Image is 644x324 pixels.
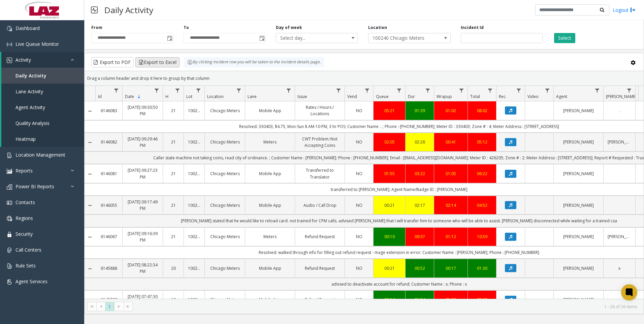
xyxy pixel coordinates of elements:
[410,233,430,240] div: 09:37
[188,265,200,271] a: 100240
[378,170,401,177] a: 01:55
[438,233,463,240] div: 01:12
[299,136,341,149] a: CWT Problem::Not Accepting Coins
[356,265,362,271] span: NO
[127,104,159,117] a: [DATE] 09:30:50 PM
[7,232,12,237] img: 'icon'
[1,99,84,115] a: Agent Activity
[209,107,241,114] a: Chicago Meters
[15,136,36,142] span: Heatmap
[15,278,47,285] span: Agent Services
[457,86,466,95] a: Wrapup Filter Menu
[85,140,95,145] a: Collapse Details
[184,57,324,67] div: By clicking Incident row you will be taken to the incident details page.
[378,296,401,303] a: 00:14
[299,296,341,303] a: Refund Request
[410,139,430,145] div: 02:26
[395,86,404,95] a: Queue Filter Menu
[249,233,291,240] a: Meters
[438,296,463,303] a: 01:20
[258,33,265,43] span: Toggle popup
[188,233,200,240] a: 100240
[194,86,203,95] a: Lot Filter Menu
[15,104,45,110] span: Agent Activity
[438,202,463,208] a: 02:14
[408,94,415,99] span: Dur
[356,139,362,145] span: NO
[349,170,369,177] a: NO
[7,58,12,63] img: 'icon'
[166,33,173,43] span: Toggle popup
[558,170,599,177] a: [PERSON_NAME]
[378,233,401,240] a: 00:10
[438,107,463,114] div: 01:02
[514,86,523,95] a: Rec. Filter Menu
[558,202,599,208] a: [PERSON_NAME]
[209,170,241,177] a: Chicago Meters
[461,25,484,31] label: Incident Id
[472,233,492,240] a: 10:59
[356,108,362,114] span: NO
[167,170,180,177] a: 21
[297,94,307,99] span: Issue
[472,170,492,177] a: 06:22
[472,265,492,271] a: 01:30
[558,265,599,271] a: [PERSON_NAME]
[85,266,95,271] a: Collapse Details
[249,139,291,145] a: Meters
[410,202,430,208] a: 02:17
[15,262,36,269] span: Rule Sets
[248,94,257,99] span: Lane
[543,86,552,95] a: Video Filter Menu
[101,2,157,18] h3: Daily Activity
[85,171,95,177] a: Collapse Details
[15,57,31,63] span: Activity
[608,139,631,145] a: [PERSON_NAME]
[7,200,12,205] img: 'icon'
[356,202,362,208] span: NO
[276,25,302,31] label: Day of week
[410,170,430,177] a: 03:22
[527,94,539,99] span: Video
[1,68,84,84] a: Daily Activity
[356,234,362,239] span: NO
[556,94,567,99] span: Agent
[378,265,401,271] a: 00:21
[7,216,12,221] img: 'icon'
[349,107,369,114] a: NO
[558,107,599,114] a: [PERSON_NAME]
[363,86,372,95] a: Vend Filter Menu
[7,26,12,31] img: 'icon'
[99,139,118,145] a: 6146082
[167,139,180,145] a: 21
[91,57,134,67] button: Export to PDF
[1,52,84,68] a: Activity
[152,86,161,95] a: Date Filter Menu
[437,94,452,99] span: Wrapup
[127,199,159,212] a: [DATE] 09:17:49 PM
[378,107,401,114] a: 05:21
[15,167,33,174] span: Reports
[1,84,84,99] a: Lane Activity
[15,25,40,31] span: Dashboard
[347,94,357,99] span: Vend
[608,265,631,271] a: x
[299,265,341,271] a: Refund Request
[299,167,341,180] a: Transferred to Translator
[410,296,430,303] div: 01:54
[137,304,637,310] kendo-pager-info: 1 - 26 of 26 items
[608,233,631,240] a: [PERSON_NAME]
[234,86,244,95] a: Location Filter Menu
[15,152,65,158] span: Location Management
[105,302,114,311] span: Page 1
[85,72,644,84] div: Drag a column header and drop it here to group by that column
[7,153,12,158] img: 'icon'
[167,265,180,271] a: 20
[410,265,430,271] a: 00:52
